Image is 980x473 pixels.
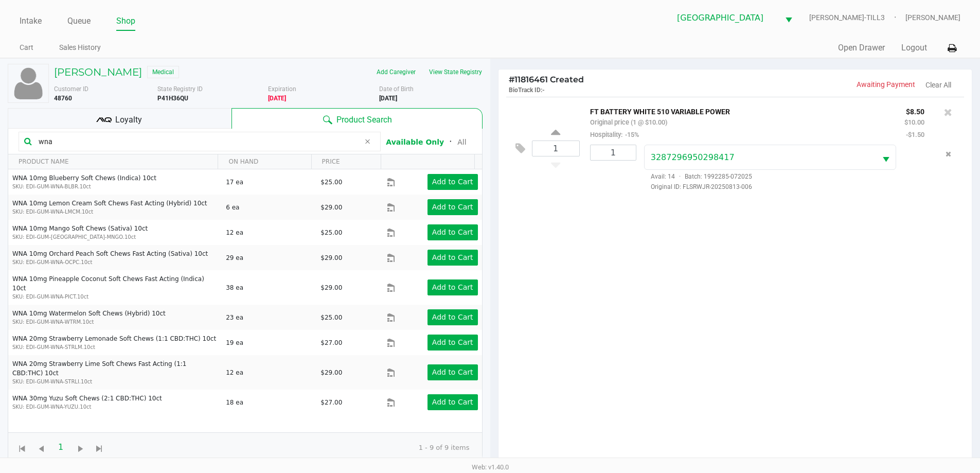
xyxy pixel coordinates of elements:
small: Hospitality: [590,131,639,138]
button: Remove the package from the orderLine [941,145,955,164]
button: Select [779,6,798,30]
td: 12 ea [221,220,316,245]
span: Customer ID [54,85,88,93]
small: $10.00 [904,118,924,126]
td: 12 ea [221,355,316,390]
span: Product Search [336,114,392,126]
button: Add to Cart [427,309,478,325]
app-button-loader: Add to Cart [432,178,473,186]
app-button-loader: Add to Cart [432,203,473,211]
app-button-loader: Add to Cart [432,253,473,261]
td: 17 ea [221,169,316,195]
a: Sales History [59,41,101,54]
button: Add to Cart [427,335,478,351]
button: Clear All [925,80,951,91]
span: $25.00 [320,314,342,321]
th: PRICE [311,154,381,169]
span: Go to the previous page [35,443,48,456]
td: WNA 30mg Yuzu Soft Chews (2:1 CBD:THC) 10ct [8,390,221,415]
span: 3287296950298417 [651,152,735,162]
span: Expiration [268,85,296,93]
span: Page 1 [51,437,70,457]
span: Go to the previous page [31,437,51,457]
th: PRODUCT NAME [8,154,218,169]
p: $8.50 [904,105,924,116]
button: Add to Cart [427,250,478,266]
p: SKU: EDI-GUM-WNA-YUZU.10ct [12,403,217,411]
span: Web: v1.40.0 [472,463,509,471]
button: Logout [901,42,927,54]
p: SKU: EDI-GUM-WNA-OCPC.10ct [12,258,217,266]
span: Go to the first page [16,443,29,456]
td: WNA 10mg Lemon Cream Soft Chews Fast Acting (Hybrid) 10ct [8,195,221,220]
span: 11816461 Created [509,75,584,84]
button: Select [876,145,896,169]
button: Add to Cart [427,364,478,380]
span: $25.00 [320,179,342,186]
small: -$1.50 [906,131,924,138]
b: [DATE] [379,95,397,102]
app-button-loader: Add to Cart [432,283,473,291]
a: Intake [20,14,42,28]
th: ON HAND [218,154,311,169]
span: $27.00 [320,399,342,406]
button: Add to Cart [427,279,478,295]
td: WNA 10mg Pineapple Coconut Soft Chews Fast Acting (Indica) 10ct [8,270,221,305]
span: -15% [622,131,639,138]
app-button-loader: Add to Cart [432,368,473,376]
span: Loyalty [115,114,142,126]
app-button-loader: Add to Cart [432,398,473,406]
span: Go to the next page [74,443,87,456]
p: SKU: EDI-GUM-WNA-LMCM.10ct [12,208,217,216]
td: 19 ea [221,330,316,355]
span: BioTrack ID: [509,86,542,94]
input: Scan or Search Products to Begin [34,134,360,149]
span: [PERSON_NAME] [905,12,960,23]
button: Add to Cart [427,199,478,215]
button: Add to Cart [427,394,478,410]
p: FT BATTERY WHITE 510 VARIABLE POWER [590,105,889,116]
button: Add to Cart [427,174,478,190]
span: Medical [147,66,179,78]
a: Cart [20,41,33,54]
td: 29 ea [221,245,316,270]
p: SKU: EDI-GUM-WNA-STRLM.10ct [12,343,217,351]
span: · [675,173,685,180]
span: Go to the last page [93,443,106,456]
td: WNA 20mg Strawberry Lemonade Soft Chews (1:1 CBD:THC) 10ct [8,330,221,355]
span: $25.00 [320,229,342,236]
td: WNA 10mg Orchard Peach Soft Chews Fast Acting (Sativa) 10ct [8,245,221,270]
span: Go to the last page [90,437,109,457]
td: WNA 10mg Watermelon Soft Chews (Hybrid) 10ct [8,305,221,330]
span: Original ID: FLSRWJR-20250813-006 [644,182,924,191]
td: WNA 10mg Blueberry Soft Chews (Indica) 10ct [8,169,221,195]
a: Queue [67,14,91,28]
app-button-loader: Add to Cart [432,313,473,321]
span: [PERSON_NAME]-TILL3 [809,12,905,23]
b: P41H36QU [157,95,188,102]
p: SKU: EDI-GUM-WNA-WTRM.10ct [12,318,217,326]
td: 6 ea [221,195,316,220]
small: Original price (1 @ $10.00) [590,118,667,126]
p: SKU: EDI-GUM-WNA-PICT.10ct [12,293,217,301]
td: 38 ea [221,270,316,305]
span: $29.00 [320,204,342,211]
span: [GEOGRAPHIC_DATA] [677,12,773,24]
button: Open Drawer [838,42,885,54]
b: 48760 [54,95,72,102]
span: Date of Birth [379,85,414,93]
button: Add Caregiver [370,64,422,80]
span: - [542,86,545,94]
app-button-loader: Add to Cart [432,228,473,236]
p: SKU: EDI-GUM-WNA-BLBR.10ct [12,183,217,190]
span: $29.00 [320,284,342,291]
td: 23 ea [221,305,316,330]
span: $27.00 [320,339,342,346]
span: $29.00 [320,369,342,376]
td: WNA 20mg Strawberry Lime Soft Chews Fast Acting (1:1 CBD:THC) 10ct [8,355,221,390]
button: View State Registry [422,64,483,80]
span: # [509,75,514,84]
span: Go to the next page [70,437,90,457]
h5: [PERSON_NAME] [54,66,142,78]
div: Data table [8,154,482,432]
